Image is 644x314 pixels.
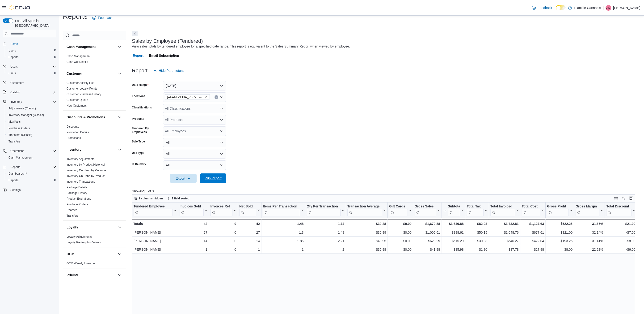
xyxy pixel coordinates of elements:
span: Loyalty Adjustments [67,235,92,239]
a: Product Expirations [67,197,91,200]
p: [PERSON_NAME] [613,5,640,11]
button: Transaction Average [347,204,386,216]
div: $82.93 [467,221,487,227]
a: Inventory On Hand by Package [67,169,106,172]
div: $422.04 [522,238,544,244]
button: 1 field sorted [165,196,191,201]
div: 31.65% [576,221,603,227]
div: 27 [239,230,260,236]
div: Invoices Sold [180,204,203,209]
span: Export [173,174,194,183]
label: Sale Type [132,140,145,143]
div: Subtotal [448,204,460,216]
div: Antoinette De Raucourt [606,5,611,11]
div: 0 [210,230,236,236]
button: Operations [8,148,26,154]
div: 1.48 [307,230,344,236]
span: Promotions [67,136,81,140]
div: Gross Sales [414,204,436,209]
button: Purchase Orders [5,125,58,132]
button: Qty Per Transaction [307,204,344,216]
span: Home [10,42,18,46]
div: Invoices Ref [210,204,232,216]
button: Total Tax [467,204,487,216]
div: Loyalty [63,234,126,247]
a: Transfers [7,139,22,144]
div: Total Invoiced [490,204,515,209]
button: Settings [1,186,58,193]
div: $623.29 [414,238,440,244]
button: Open list of options [220,95,223,99]
a: Inventory On Hand by Product [67,174,105,178]
a: Loyalty Redemption Values [67,241,101,244]
span: Email Subscription [149,51,179,60]
div: $615.29 [443,238,463,244]
div: Items Per Transaction [263,204,300,209]
span: Reports [8,164,56,170]
span: Reports [8,55,18,59]
a: Customer Purchase History [67,93,101,96]
a: Cash Management [67,55,90,58]
button: Invoices Ref [210,204,236,216]
button: Reports [5,177,58,184]
h3: Loyalty [67,225,78,230]
button: Net Sold [239,204,260,216]
h3: Discounts & Promotions [67,115,105,120]
button: Customer [117,71,122,76]
span: Inventory [10,100,22,104]
span: Promotion Details [67,130,89,134]
div: 1.86 [263,238,304,244]
button: Gift Cards [389,204,412,216]
div: Total Discount [606,204,631,209]
span: Users [7,70,56,76]
span: Users [8,64,56,69]
span: 1 field sorted [172,197,189,200]
button: Cash Management [117,44,122,50]
span: Customers [10,81,24,85]
div: $36.99 [347,230,386,236]
div: Tendered Employee [134,204,173,216]
h3: OCM [67,252,74,256]
div: Gift Cards [389,204,408,209]
button: Open list of options [220,107,223,110]
span: Adjustments (Classic) [8,107,36,110]
div: Gift Card Sales [389,204,408,216]
div: 14 [180,238,207,244]
button: Transfers (Classic) [5,132,58,138]
button: 2 columns hidden [132,196,165,201]
span: Operations [10,149,24,153]
button: Reports [1,164,58,170]
a: Inventory by Product Historical [67,163,105,166]
div: Gross Margin [576,204,599,216]
a: Home [8,41,20,47]
div: $0.00 [389,230,412,236]
div: 32.14% [576,230,603,236]
span: Manifests [7,119,56,125]
div: $50.15 [467,230,487,236]
p: Showing 3 of 3 [132,189,640,194]
button: Inventory [1,99,58,105]
span: Transfers [7,139,56,144]
div: 42 [239,221,260,227]
a: Purchase Orders [67,203,88,206]
span: Home [8,41,56,47]
button: All [163,160,226,170]
div: Transaction Average [347,204,382,216]
div: Cash Management [63,53,126,67]
button: Total Cost [522,204,544,216]
button: Transfers [5,138,58,145]
span: Load All Apps in [GEOGRAPHIC_DATA] [13,18,56,28]
div: Invoices Ref [210,204,232,209]
button: Home [1,40,58,47]
div: Subtotal [448,204,460,209]
button: Users [5,70,58,77]
span: Package Details [67,185,87,189]
div: Inventory [63,156,126,220]
span: Customer Activity List [67,81,94,85]
button: Reports [8,164,22,170]
a: Inventory Adjustments [67,157,94,161]
a: Discounts [67,125,79,128]
button: Users [1,63,58,70]
span: Reports [7,177,56,183]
